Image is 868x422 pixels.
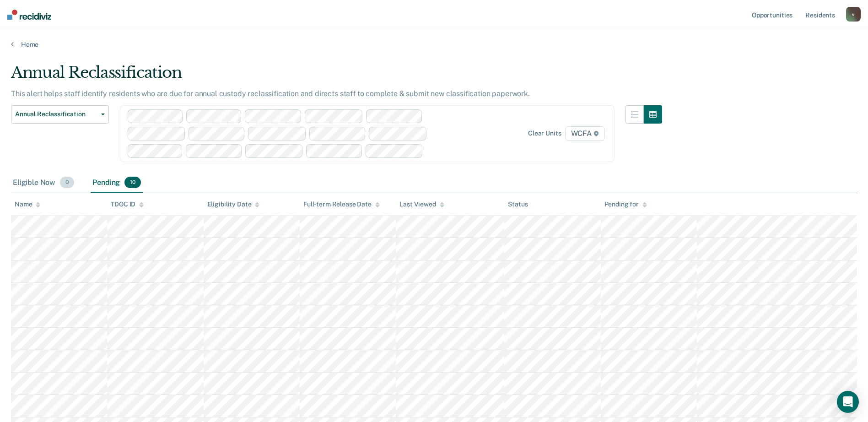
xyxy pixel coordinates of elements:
[508,200,528,208] div: Status
[111,200,144,208] div: TDOC ID
[528,130,561,137] div: Clear units
[565,126,605,141] span: WCFA
[124,177,141,189] span: 10
[11,105,109,124] button: Annual Reclassification
[60,177,74,189] span: 0
[11,40,857,49] a: Home
[303,200,380,208] div: Full-term Release Date
[11,63,662,89] div: Annual Reclassification
[15,200,40,208] div: Name
[399,200,444,208] div: Last Viewed
[837,391,859,413] div: Open Intercom Messenger
[91,173,143,193] div: Pending10
[11,89,530,98] p: This alert helps staff identify residents who are due for annual custody reclassification and dir...
[846,7,861,22] button: v
[11,173,76,193] div: Eligible Now0
[207,200,260,208] div: Eligibility Date
[7,10,51,20] img: Recidiviz
[604,200,647,208] div: Pending for
[15,110,97,118] span: Annual Reclassification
